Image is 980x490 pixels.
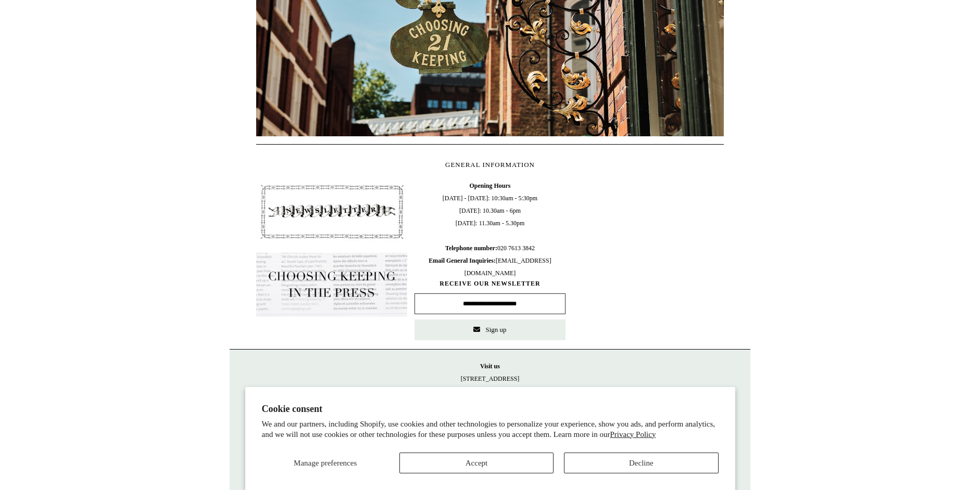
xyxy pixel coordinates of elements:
img: pf-4db91bb9--1305-Newsletter-Button_1200x.jpg [256,179,407,244]
b: Telephone number [445,244,497,252]
img: pf-635a2b01-aa89-4342-bbcd-4371b60f588c--In-the-press-Button_1200x.jpg [256,253,407,317]
button: Page 2 [485,134,495,136]
button: Accept [399,453,554,473]
b: Opening Hours [469,182,510,189]
strong: Visit us [480,363,500,370]
span: RECEIVE OUR NEWSLETTER [414,279,566,288]
button: Sign up [414,319,566,340]
span: Sign up [485,326,506,333]
h2: Cookie consent [262,404,719,415]
button: Page 1 [469,134,480,136]
b: Email General Inquiries: [429,257,496,264]
p: We and our partners, including Shopify, use cookies and other technologies to personalize your ex... [262,419,719,440]
a: Privacy Policy [610,430,656,439]
span: GENERAL INFORMATION [445,161,535,169]
span: [DATE] - [DATE]: 10:30am - 5:30pm [DATE]: 10.30am - 6pm [DATE]: 11.30am - 5.30pm 020 7613 3842 [414,179,566,279]
button: Decline [564,453,718,473]
iframe: google_map [573,179,724,336]
button: Manage preferences [262,453,389,473]
b: : [495,244,497,252]
span: [EMAIL_ADDRESS][DOMAIN_NAME] [429,257,551,277]
p: [STREET_ADDRESS] London WC2H 9NS [DATE] - [DATE] 10:30am to 5:30pm [DATE] 10.30am to 6pm [DATE] 1... [240,360,740,447]
span: Manage preferences [294,459,357,467]
button: Page 3 [500,134,511,136]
